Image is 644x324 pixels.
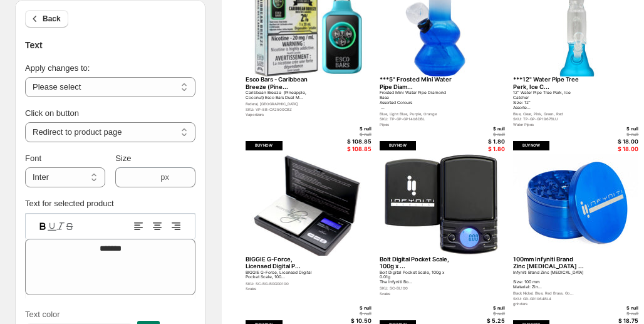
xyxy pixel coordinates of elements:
[513,112,586,116] div: Blue, Clear, Pink, Green, Red
[602,146,638,153] div: $ 18.00
[380,122,452,127] div: Pipes
[25,199,114,208] label: Text for selected product
[513,256,586,270] div: 100mm Infyniti Brand Zinc [MEDICAL_DATA] ...
[469,146,505,153] div: $ 1.80
[469,306,505,311] div: $ null
[602,138,638,145] div: $ 18.00
[160,172,169,182] span: px
[380,271,452,286] div: Bolt Digital Pocket Scale, 100g x 0.01g The Infyniti Bo...
[335,127,371,132] div: $ null
[43,14,61,24] span: Back
[335,132,371,138] div: $ null
[513,122,586,127] div: Water Pipes
[335,146,371,153] div: $ 108.85
[469,132,505,138] div: $ null
[602,132,638,138] div: $ null
[25,154,41,163] span: Font
[246,271,318,281] div: BIGGIE G-Force, Licensed Digital Pocket Scale, 100...
[25,40,43,50] span: Text
[246,107,318,112] div: SKU: VP-EB-CA2500CBZ
[602,127,638,132] div: $ null
[25,63,90,73] span: Apply changes to:
[25,310,60,319] span: Text color
[380,291,452,296] div: Scales
[246,91,318,101] div: Caribbean Breeze (Pineapple, Coconut) Esco Bars Dual M...
[335,306,371,311] div: $ null
[469,127,505,132] div: $ null
[513,76,586,90] div: ***12" Water Pipe Tree Perk, Ice C...
[246,281,318,286] div: SKU: SC-BG-BGGG0100
[335,311,371,317] div: $ null
[25,10,68,28] button: Back
[246,256,318,270] div: BIGGIE G-Force, Licensed Digital P...
[246,154,371,256] img: primaryImage
[513,296,586,301] div: SKU: GR-GR1064BL4
[513,154,638,256] img: primaryImage
[25,108,79,118] span: Click on button
[513,91,586,110] div: 12" Water Pipe Tree Perk, Ice Catcher Size: 12" Assorte...
[380,117,452,121] div: SKU: TP-GP-GP1408DBL
[602,306,638,311] div: $ null
[602,311,638,317] div: $ null
[246,76,318,90] div: Esco Bars - Caribbean Breeze (Pine...
[335,138,371,145] div: $ 108.85
[513,291,586,295] div: Black Nickel, Blue, Red Brass, Go...
[513,271,586,290] div: Infyniti Brand Zinc [MEDICAL_DATA] Size: 100 mm Material: Zin...
[380,76,452,90] div: ***5" Frosted Mini Water Pipe Diam...
[469,311,505,317] div: $ null
[513,301,586,306] div: grinders
[380,112,452,116] div: Blue, Light Blue, Purple, Orange
[246,286,318,291] div: Scales
[115,154,131,163] span: Size
[513,117,586,121] div: SKU: TP-GP-GP1967BLU
[380,154,505,256] img: primaryImage
[380,256,452,270] div: Bolt Digital Pocket Scale, 100g x ...
[246,141,282,150] div: BUY NOW
[246,112,318,117] div: Vaporizers
[380,91,452,110] div: Frosted Mini Water Pipe Diamond Base Assorted Colours ...
[513,141,549,150] div: BUY NOW
[469,138,505,145] div: $ 1.80
[380,286,452,290] div: SKU: SC-BL100
[380,141,416,150] div: BUY NOW
[246,102,318,106] div: Federal, [GEOGRAPHIC_DATA]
